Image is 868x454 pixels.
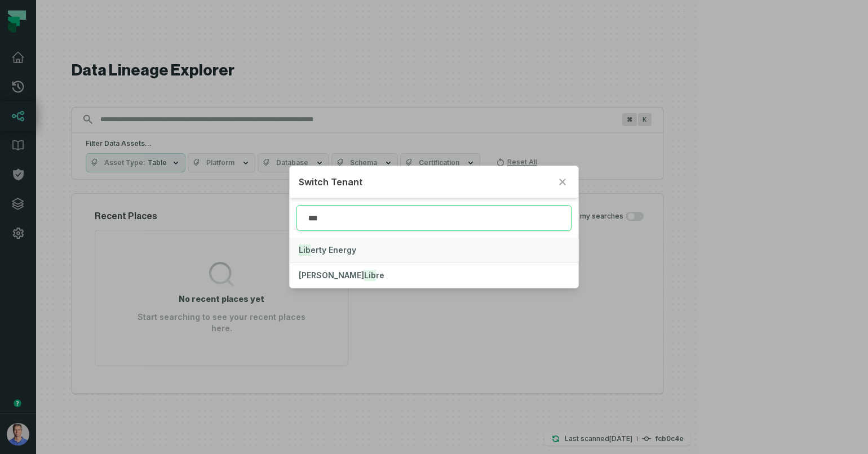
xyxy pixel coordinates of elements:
[290,238,578,262] button: Liberty Energy
[299,175,551,189] h2: Switch Tenant
[299,270,384,280] span: [PERSON_NAME] re
[299,244,311,256] mark: Lib
[556,175,569,189] button: Close
[364,270,376,281] mark: Lib
[299,245,356,255] span: erty Energy
[290,263,578,288] button: [PERSON_NAME]Libre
